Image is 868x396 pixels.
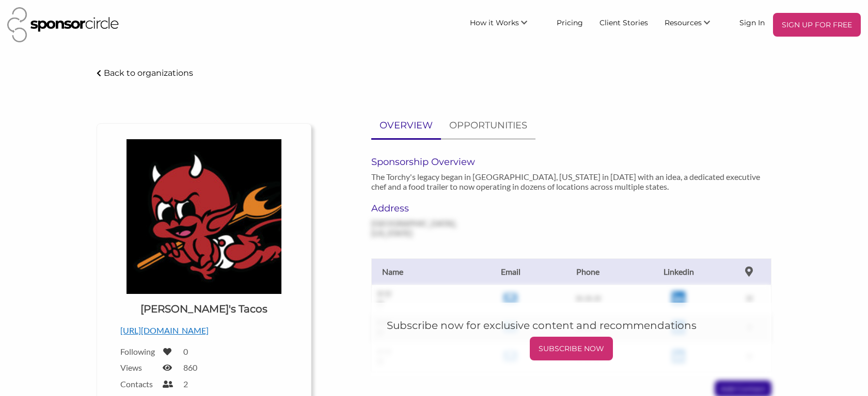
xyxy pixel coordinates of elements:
[591,13,656,31] a: Client Stories
[630,258,728,285] th: Linkedin
[665,18,702,27] span: Resources
[183,346,188,356] label: 0
[387,318,756,333] h5: Subscribe now for exclusive content and recommendations
[183,362,197,372] label: 860
[534,341,609,356] p: SUBSCRIBE NOW
[140,302,267,316] h1: [PERSON_NAME]'s Tacos
[120,379,156,389] label: Contacts
[120,346,156,356] label: Following
[546,258,630,285] th: Phone
[777,17,857,32] p: SIGN UP FOR FREE
[462,13,548,37] li: How it Works
[183,379,188,389] label: 2
[127,139,281,294] img: Torchy's Tacos Logo
[449,118,527,133] p: OPPORTUNITIES
[371,258,475,285] th: Name
[104,68,193,78] p: Back to organizations
[731,13,773,31] a: Sign In
[380,118,433,133] p: OVERVIEW
[371,203,494,214] h6: Address
[387,337,756,360] a: SUBSCRIBE NOW
[7,7,119,42] img: Sponsor Circle Logo
[656,13,731,37] li: Resources
[371,172,771,191] p: The Torchy's legacy began in [GEOGRAPHIC_DATA], [US_STATE] in [DATE] with an idea, a dedicated ex...
[475,258,546,285] th: Email
[548,13,591,31] a: Pricing
[120,324,288,337] p: [URL][DOMAIN_NAME]
[470,18,519,27] span: How it Works
[120,362,156,372] label: Views
[371,156,771,168] h6: Sponsorship Overview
